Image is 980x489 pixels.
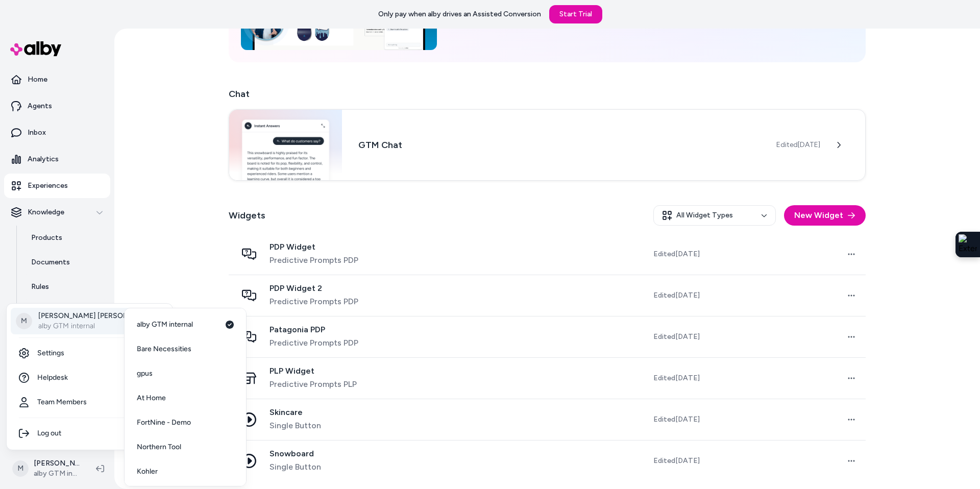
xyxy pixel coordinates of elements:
[38,321,155,331] p: alby GTM internal
[37,373,68,383] span: Helpdesk
[11,421,168,446] div: Log out
[137,369,153,379] span: gpus
[38,311,155,321] p: [PERSON_NAME] [PERSON_NAME]
[137,418,191,428] span: FortNine - Demo
[16,313,32,329] span: M
[11,390,168,414] a: Team Members
[137,467,158,477] span: Kohler
[137,442,181,452] span: Northern Tool
[137,344,191,354] span: Bare Necessities
[137,393,166,403] span: At Home
[137,320,193,330] span: alby GTM internal
[11,341,168,365] a: Settings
